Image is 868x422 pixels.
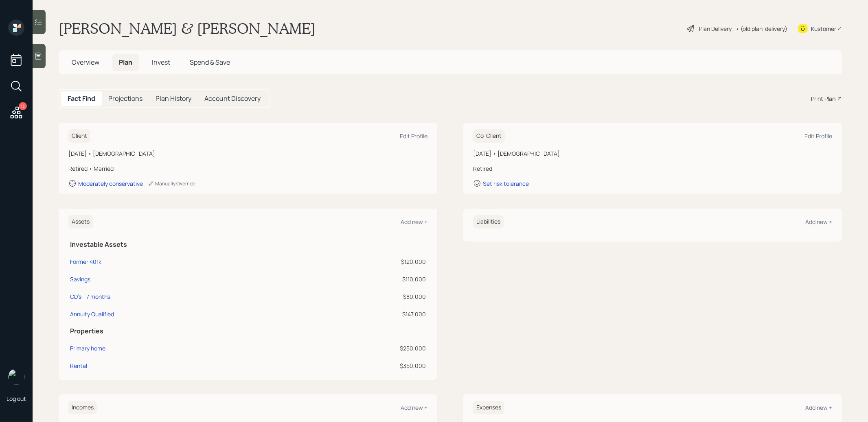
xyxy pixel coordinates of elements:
h5: Plan History [156,95,191,102]
h6: Assets [68,215,93,228]
div: Retired • Married [68,164,427,173]
div: Add new + [401,218,427,226]
div: Log out [7,395,26,402]
div: $120,000 [292,257,426,266]
span: Overview [72,58,99,67]
h6: Co-Client [473,129,505,143]
div: Retired [473,164,832,173]
div: Edit Profile [804,132,832,140]
div: Savings [70,275,90,283]
img: treva-nostdahl-headshot.png [8,369,24,385]
div: Add new + [805,404,832,411]
div: [DATE] • [DEMOGRAPHIC_DATA] [68,149,427,158]
div: $110,000 [292,275,426,283]
h6: Expenses [473,401,504,414]
h5: Properties [70,327,426,335]
h5: Investable Assets [70,241,426,248]
div: [DATE] • [DEMOGRAPHIC_DATA] [473,149,832,158]
span: Plan [119,58,132,67]
div: Add new + [401,404,427,411]
h5: Projections [108,95,142,102]
div: Plan Delivery [699,24,732,33]
h6: Incomes [68,401,97,414]
h1: [PERSON_NAME] & [PERSON_NAME] [59,20,316,37]
span: Spend & Save [190,58,230,67]
div: $147,000 [292,310,426,318]
div: Moderately conservative [78,180,143,187]
h5: Account Discovery [204,95,261,102]
div: Print Plan [811,94,835,103]
div: Set risk tolerance [483,180,529,187]
div: • (old plan-delivery) [736,24,787,33]
div: Rental [70,361,87,370]
h6: Liabilities [473,215,504,228]
div: Manually Override [148,180,195,187]
div: $350,000 [292,361,426,370]
div: $80,000 [292,292,426,301]
div: Edit Profile [400,132,427,140]
div: Primary home [70,344,105,352]
div: Former 401k [70,257,101,266]
span: Invest [152,58,170,67]
div: 13 [19,102,27,110]
div: Add new + [805,218,832,226]
div: Annuity Qualified [70,310,114,318]
div: $250,000 [292,344,426,352]
h5: Fact Find [68,95,95,102]
h6: Client [68,129,90,143]
div: Kustomer [811,24,836,33]
div: CD's - 7 months [70,292,110,301]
